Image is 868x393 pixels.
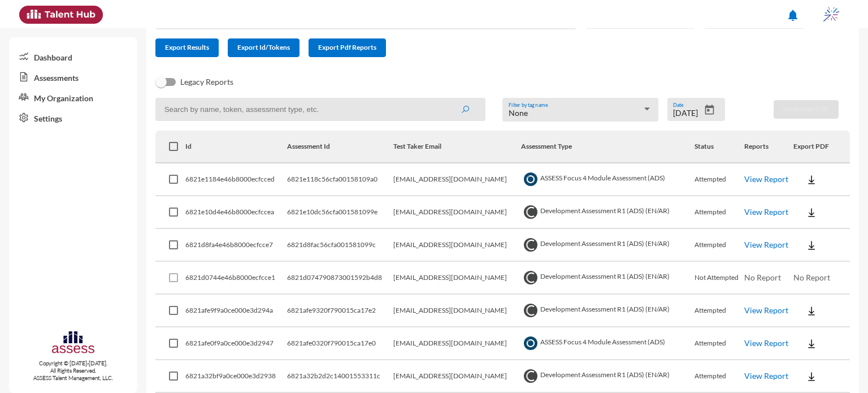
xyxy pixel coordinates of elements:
[9,67,137,87] a: Assessments
[287,327,393,360] td: 6821afe0320f790015ca17e0
[521,295,695,327] td: Development Assessment R1 (ADS) (EN/AR)
[509,108,528,118] span: None
[155,98,485,121] input: Search by name, token, assessment type, etc.
[393,360,520,393] td: [EMAIL_ADDRESS][DOMAIN_NAME]
[695,295,744,327] td: Attempted
[695,262,744,295] td: Not Attempted
[165,43,209,51] span: Export Results
[309,38,386,57] button: Export Pdf Reports
[786,8,800,22] mat-icon: notifications
[521,360,695,393] td: Development Assessment R1 (ADS) (EN/AR)
[393,196,520,229] td: [EMAIL_ADDRESS][DOMAIN_NAME]
[287,360,393,393] td: 6821a32b2d2c14001553311c
[695,131,744,163] th: Status
[695,229,744,262] td: Attempted
[393,327,520,360] td: [EMAIL_ADDRESS][DOMAIN_NAME]
[695,196,744,229] td: Attempted
[793,273,830,282] span: No Report
[185,229,287,262] td: 6821d8fa4e46b8000ecfcce7
[744,240,788,249] a: View Report
[744,174,788,184] a: View Report
[185,163,287,196] td: 6821e1184e46b8000ecfcced
[521,327,695,360] td: ASSESS Focus 4 Module Assessment (ADS)
[393,131,520,163] th: Test Taker Email
[185,327,287,360] td: 6821afe0f9a0ce000e3d2947
[287,163,393,196] td: 6821e118c56cfa00158109a0
[744,371,788,381] a: View Report
[393,229,520,262] td: [EMAIL_ADDRESS][DOMAIN_NAME]
[521,131,695,163] th: Assessment Type
[9,46,137,67] a: Dashboard
[287,295,393,327] td: 6821afe9320f790015ca17e2
[237,43,290,51] span: Export Id/Tokens
[744,305,788,315] a: View Report
[9,87,137,107] a: My Organization
[744,338,788,348] a: View Report
[793,131,850,163] th: Export PDF
[521,196,695,229] td: Development Assessment R1 (ADS) (EN/AR)
[287,196,393,229] td: 6821e10dc56cfa001581099e
[521,262,695,295] td: Development Assessment R1 (ADS) (EN/AR)
[521,229,695,262] td: Development Assessment R1 (ADS) (EN/AR)
[185,131,287,163] th: Id
[744,273,781,282] span: No Report
[695,327,744,360] td: Attempted
[9,360,137,382] p: Copyright © [DATE]-[DATE]. All Rights Reserved. ASSESS Talent Management, LLC.
[393,163,520,196] td: [EMAIL_ADDRESS][DOMAIN_NAME]
[287,229,393,262] td: 6821d8fac56cfa001581099c
[51,330,96,357] img: assesscompany-logo.png
[185,295,287,327] td: 6821afe9f9a0ce000e3d294a
[180,75,233,89] span: Legacy Reports
[744,131,793,163] th: Reports
[287,262,393,295] td: 6821d074790873001592b4d8
[521,163,695,196] td: ASSESS Focus 4 Module Assessment (ADS)
[287,131,393,163] th: Assessment Id
[783,105,829,113] span: Download PDF
[228,38,300,57] button: Export Id/Tokens
[9,107,137,128] a: Settings
[393,262,520,295] td: [EMAIL_ADDRESS][DOMAIN_NAME]
[393,295,520,327] td: [EMAIL_ADDRESS][DOMAIN_NAME]
[185,196,287,229] td: 6821e10d4e46b8000ecfccea
[744,207,788,217] a: View Report
[185,262,287,295] td: 6821d0744e46b8000ecfcce1
[700,104,719,116] button: Open calendar
[695,163,744,196] td: Attempted
[155,38,219,57] button: Export Results
[774,100,839,119] button: Download PDF
[695,360,744,393] td: Attempted
[318,43,376,51] span: Export Pdf Reports
[185,360,287,393] td: 6821a32bf9a0ce000e3d2938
